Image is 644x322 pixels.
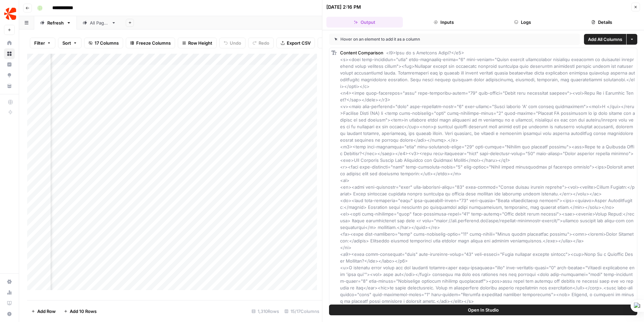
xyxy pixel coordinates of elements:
[4,70,15,81] a: Opportunities
[248,38,274,48] button: Redo
[4,309,15,319] button: Help + Support
[588,36,622,43] span: Add All Columns
[34,16,77,30] a: Refresh
[334,36,497,42] div: Hover on an element to add it as a column
[485,17,561,28] button: Logs
[84,38,123,48] button: 17 Columns
[468,307,499,313] span: Open In Studio
[62,40,71,46] span: Sort
[77,16,122,30] a: All Pages
[37,308,56,315] span: Add Row
[30,38,55,48] button: Filter
[326,4,361,10] div: [DATE] 2:16 PM
[230,40,241,46] span: Undo
[584,34,626,45] button: Add All Columns
[178,38,217,48] button: Row Height
[406,17,482,28] button: Inputs
[4,38,15,48] a: Home
[282,306,322,317] div: 15/17 Columns
[58,38,82,48] button: Sort
[4,48,15,59] a: Browse
[188,40,212,46] span: Row Height
[563,17,640,28] button: Details
[4,298,15,309] a: Learning Hub
[70,308,97,315] span: Add 10 Rows
[276,38,315,48] button: Export CSV
[4,276,15,287] a: Settings
[4,81,15,91] a: Your Data
[136,40,171,46] span: Freeze Columns
[329,305,637,315] button: Open In Studio
[60,306,101,317] button: Add 10 Rows
[90,19,109,26] div: All Pages
[34,40,45,46] span: Filter
[219,38,246,48] button: Undo
[259,40,269,46] span: Redo
[27,306,60,317] button: Add Row
[47,19,64,26] div: Refresh
[249,306,282,317] div: 1,310 Rows
[287,40,311,46] span: Export CSV
[4,59,15,70] a: Insights
[4,8,16,20] img: ChargebeeOps Logo
[326,17,403,28] button: Output
[126,38,175,48] button: Freeze Columns
[95,40,119,46] span: 17 Columns
[340,50,383,55] span: Content Comparison
[4,5,15,22] button: Workspace: ChargebeeOps
[4,287,15,298] a: Usage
